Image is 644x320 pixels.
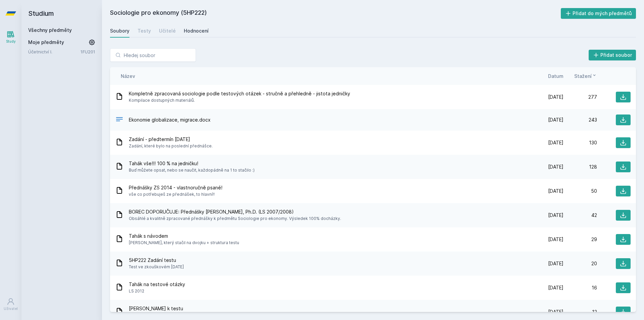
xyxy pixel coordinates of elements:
[548,164,563,170] span: [DATE]
[563,94,597,100] div: 277
[563,139,597,146] div: 130
[129,281,185,288] span: Tahák na testové otázky
[110,24,129,38] a: Soubory
[110,8,561,19] h2: Sociologie pro ekonomy (5HP222)
[563,284,597,291] div: 16
[28,27,72,33] a: Všechny předměty
[110,48,196,62] input: Hledej soubor
[548,236,563,243] span: [DATE]
[138,24,151,38] a: Testy
[28,48,80,55] a: Účetnictví I.
[589,50,636,60] button: Přidat soubor
[129,184,222,191] span: Přednášky ZS 2014 - vlastnoručně psané!
[548,117,563,123] span: [DATE]
[129,136,213,143] span: Zadání - předtermín [DATE]
[548,212,563,219] span: [DATE]
[129,90,350,97] span: Kompletně zpracovaná sociologie podle testových otázek - stručně a přehledně - jistota jedničky
[563,117,597,123] div: 243
[129,97,350,104] span: Kompilace dostupných materiálů.
[115,115,123,125] div: DOCX
[129,215,341,222] span: Obsáhlé a kvalitně zpracované přednášky k předmětu Sociologie pro ekonomy. Výsledek 100% docházky.
[129,239,239,246] span: [PERSON_NAME], který stačil na dvojku + struktura testu
[6,39,16,44] div: Study
[129,209,341,215] span: BOREC DOPORUČUJE: Přednášky [PERSON_NAME], Ph.D. (LS 2007/2008)
[28,39,64,46] span: Moje předměty
[159,24,176,38] a: Učitelé
[129,264,184,270] span: Test ve zkouškovém [DATE]
[138,28,151,34] div: Testy
[129,288,185,294] span: LS 2012
[129,257,184,264] span: 5HP222 Zadání testu
[1,27,20,47] a: Study
[563,188,597,194] div: 50
[563,236,597,243] div: 29
[548,260,563,267] span: [DATE]
[184,28,209,34] div: Hodnocení
[548,284,563,291] span: [DATE]
[548,139,563,146] span: [DATE]
[563,212,597,219] div: 42
[129,191,222,198] span: vše co potřebuješ ze přednášek, to hlavní!!
[184,24,209,38] a: Hodnocení
[80,49,95,54] a: 1FU201
[563,309,597,315] div: 12
[4,306,18,311] div: Uživatel
[548,94,563,100] span: [DATE]
[121,73,135,80] button: Název
[574,73,592,80] span: Stažení
[574,73,597,80] button: Stažení
[1,294,20,315] a: Uživatel
[563,164,597,170] div: 128
[159,28,176,34] div: Učitelé
[129,305,328,312] span: [PERSON_NAME] k testu
[548,309,563,315] span: [DATE]
[129,167,255,174] span: Buď můžete opsat, nebo se naučit, každopádně na 1 to stačilo :)
[129,160,255,167] span: Tahák vše!!! 100 % na jedničku!
[129,117,211,123] span: Ekonomie globalizace, migrace.docx
[563,260,597,267] div: 20
[561,8,636,19] button: Přidat do mých předmětů
[129,233,239,239] span: Tahák s návodem
[548,188,563,194] span: [DATE]
[548,73,563,80] button: Datum
[129,143,213,149] span: Zadání, které bylo na poslední přednášce.
[110,28,129,34] div: Soubory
